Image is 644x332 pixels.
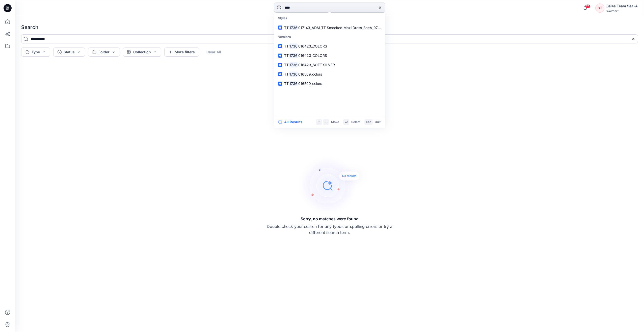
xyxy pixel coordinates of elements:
[289,71,298,77] mark: 1736
[298,81,322,86] span: 016509_colors
[298,72,322,76] span: 016509_colors
[275,14,384,23] p: Styles
[298,63,335,67] span: 016423_SOFT SILVER
[17,20,642,34] h4: Search
[289,43,298,49] mark: 1736
[351,120,360,125] p: Select
[21,48,50,57] button: Type
[298,44,327,48] span: 016423_COLORS
[275,69,384,79] a: TT1736016509_colors
[275,60,384,69] a: TT1736016423_SOFT SILVER
[375,120,381,125] p: Quit
[275,32,384,42] p: Versions
[284,53,289,58] span: TT
[284,81,289,86] span: TT
[88,48,120,57] button: Folder
[275,23,384,32] a: TT1736017143_ADM_TT Smocked Maxi Dress_SaeA_073025
[123,48,161,57] button: Collection
[284,72,289,76] span: TT
[298,53,327,58] span: 016423_COLORS
[275,79,384,88] a: TT1736016509_colors
[284,44,289,48] span: TT
[289,25,298,31] mark: 1736
[366,120,371,125] p: esc
[289,62,298,68] mark: 1736
[595,4,604,13] div: ST
[289,53,298,58] mark: 1736
[284,26,289,30] span: TT
[278,119,306,125] button: All Results
[164,48,199,57] button: More filters
[331,120,339,125] p: Move
[275,51,384,60] a: TT1736016423_COLORS
[53,48,85,57] button: Status
[284,63,289,67] span: TT
[298,155,369,216] img: Sorry, no matches were found
[606,9,638,13] div: Walmart
[585,4,591,8] span: 17
[298,26,387,30] span: 017143_ADM_TT Smocked Maxi Dress_SaeA_073025
[606,3,638,9] div: Sales Team Sea-A
[289,81,298,86] mark: 1736
[301,216,359,222] h5: Sorry, no matches were found
[266,223,393,235] p: Double check your search for any typos or spelling errors or try a different search term.
[275,41,384,51] a: TT1736016423_COLORS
